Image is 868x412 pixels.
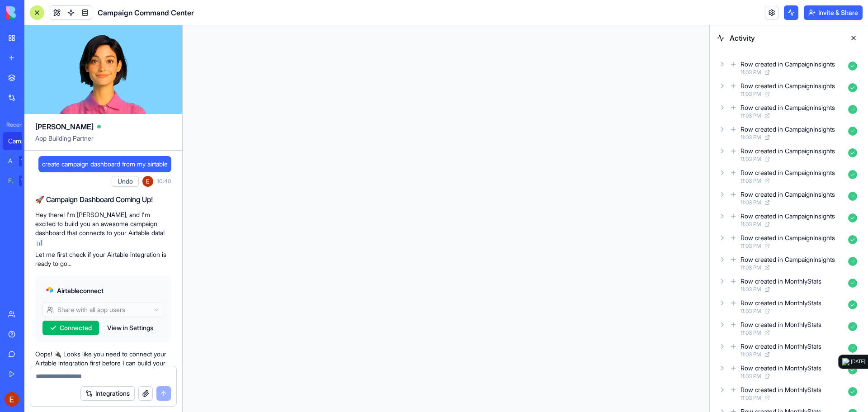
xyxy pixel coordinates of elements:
span: 11:03 PM [741,351,761,358]
div: Row created in CampaignInsights [741,255,835,264]
a: Feedback FormTRY [3,172,39,190]
span: 11:03 PM [741,394,761,402]
div: Row created in MonthlyStats [741,298,821,308]
span: Connected [60,323,92,332]
img: ACg8ocKFnJdMgNeqYT7_RCcLMN4YxrlIs1LBNMQb0qm9Kx_HdWhjfg=s96-c [5,392,19,407]
img: ACg8ocKFnJdMgNeqYT7_RCcLMN4YxrlIs1LBNMQb0qm9Kx_HdWhjfg=s96-c [142,176,153,187]
span: 11:03 PM [741,134,761,141]
img: logo [6,6,62,19]
span: 11:03 PM [741,308,761,315]
img: logo [842,358,849,365]
a: AI Logo GeneratorTRY [3,152,39,170]
a: Campaign Command Center [3,132,39,150]
div: Row created in CampaignInsights [741,81,835,90]
div: Row created in CampaignInsights [741,212,835,221]
div: Row created in CampaignInsights [741,190,835,199]
span: 11:03 PM [741,286,761,293]
span: Recent [3,121,22,128]
div: Row created in MonthlyStats [741,364,821,373]
button: Connected [42,321,99,335]
span: App Building Partner [35,134,171,150]
div: Row created in MonthlyStats [741,342,821,351]
p: Hey there! I'm [PERSON_NAME], and I'm excited to build you an awesome campaign dashboard that con... [35,210,171,246]
span: 11:03 PM [741,373,761,380]
span: 11:03 PM [741,242,761,250]
span: Campaign Command Center [98,7,194,18]
div: TRY [19,175,33,186]
div: Row created in CampaignInsights [741,233,835,242]
span: [PERSON_NAME] [35,121,94,132]
div: Row created in CampaignInsights [741,60,835,69]
p: Oops! 🔌 Looks like you need to connect your Airtable integration first before I can build your ca... [35,350,171,377]
span: 11:03 PM [741,264,761,271]
button: Integrations [80,386,135,401]
button: Invite & Share [804,5,863,20]
span: 11:03 PM [741,177,761,185]
span: 11:03 PM [741,329,761,336]
div: Row created in CampaignInsights [741,168,835,177]
span: 11:03 PM [741,156,761,163]
div: [DATE] [851,358,865,365]
span: 11:03 PM [741,90,761,98]
span: 11:03 PM [741,69,761,76]
div: AI Logo Generator [8,156,13,166]
div: Row created in MonthlyStats [741,320,821,329]
span: Airtable connect [57,286,104,295]
button: Undo [112,176,139,187]
div: Row created in MonthlyStats [741,385,821,394]
span: Activity [730,33,841,43]
button: View in Settings [103,321,158,335]
span: 10:40 [157,178,171,185]
div: Feedback Form [8,176,13,185]
div: Row created in MonthlyStats [741,277,821,286]
span: 11:03 PM [741,221,761,228]
img: airtable [46,286,53,294]
div: Row created in CampaignInsights [741,103,835,112]
span: 11:03 PM [741,112,761,119]
div: Row created in CampaignInsights [741,147,835,156]
p: Let me first check if your Airtable integration is ready to go... [35,250,171,268]
div: Campaign Command Center [8,137,33,146]
span: 11:03 PM [741,199,761,206]
h2: 🚀 Campaign Dashboard Coming Up! [35,194,171,205]
div: TRY [19,156,33,166]
div: Row created in CampaignInsights [741,125,835,134]
span: create campaign dashboard from my airtable [42,160,168,169]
